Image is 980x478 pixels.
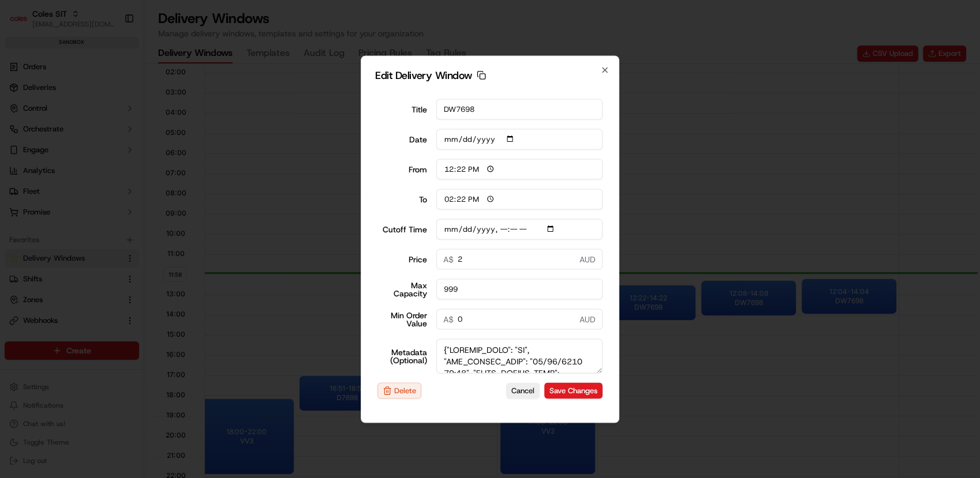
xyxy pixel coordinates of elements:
[81,195,140,204] a: Powered byPylon
[109,167,185,179] span: API Documentation
[377,195,427,203] label: To
[377,311,427,327] label: Min Order Value
[39,110,189,122] div: Start new chat
[93,163,190,183] a: 💻API Documentation
[436,249,603,269] input: 0.00
[436,338,603,373] textarea: {"LOREMIP_DOLO": "SI", "AME_CONSEC_ADIP": "05/96/6210 79:48", "ELITS_DOEIUS_TEMP": "41/09/7875 96...
[377,281,427,297] label: Max Capacity
[506,383,540,399] button: Cancel
[23,167,88,179] span: Knowledge Base
[12,168,21,178] div: 📗
[377,382,421,398] button: Delete
[12,46,210,65] p: Welcome 👋
[544,383,603,399] button: Save Changes
[436,308,603,329] input: 0.00
[12,110,32,131] img: 1736555255976-a54dd68f-1ca7-489b-9aae-adbdc363a1c4
[98,168,107,178] div: 💻
[377,225,427,233] label: Cutoff Time
[7,163,93,183] a: 📗Knowledge Base
[436,99,603,119] input: e.g., Morning Express
[196,114,210,127] button: Start new chat
[377,348,427,364] label: Metadata (Optional)
[377,135,427,143] label: Date
[375,70,605,80] h2: Edit Delivery Window
[39,122,146,131] div: We're available if you need us!
[377,255,427,263] label: Price
[30,74,208,86] input: Got a question? Start typing here...
[12,12,35,35] img: Nash
[377,165,427,173] label: From
[377,105,427,113] label: Title
[115,195,140,204] span: Pylon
